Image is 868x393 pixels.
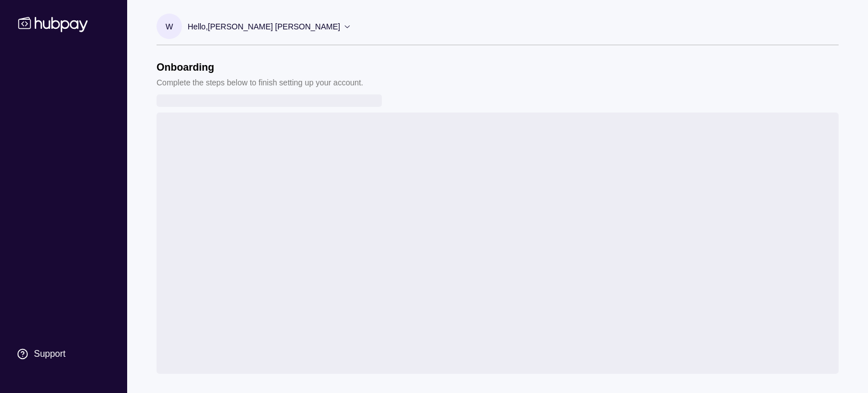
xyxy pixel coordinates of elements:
p: W [166,20,173,33]
p: Hello, [PERSON_NAME] [PERSON_NAME] [188,20,340,33]
h1: Onboarding [157,61,363,74]
p: Complete the steps below to finish setting up your account. [157,76,363,89]
a: Support [11,342,116,366]
div: Support [34,348,66,360]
